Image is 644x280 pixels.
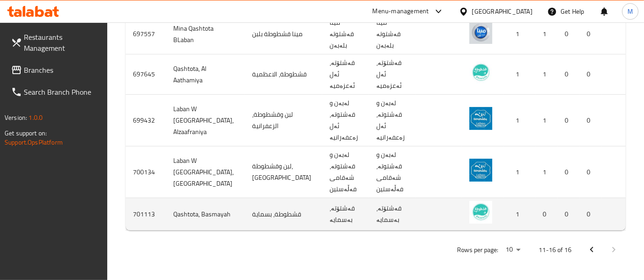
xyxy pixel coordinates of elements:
[579,146,601,198] td: 0
[472,6,533,16] div: [GEOGRAPHIC_DATA]
[535,95,557,146] td: 1
[557,198,579,231] td: 0
[503,198,535,231] td: 1
[4,81,108,103] a: Search Branch Phone
[373,6,429,17] div: Menu-management
[457,244,498,256] p: Rows per page:
[126,14,166,54] td: 697557
[5,136,63,148] a: Support.OpsPlatform
[28,112,43,124] span: 1.0.0
[539,244,572,256] p: 11-16 of 16
[469,201,492,224] img: Qashtota, Basmayah
[24,86,100,97] span: Search Branch Phone
[579,54,601,95] td: 0
[503,14,535,54] td: 1
[245,14,322,54] td: مينا قشطوطة بلبن
[503,54,535,95] td: 1
[581,239,603,261] button: Previous page
[557,14,579,54] td: 0
[5,112,27,124] span: Version:
[535,146,557,198] td: 1
[126,54,166,95] td: 697645
[4,26,108,59] a: Restaurants Management
[503,95,535,146] td: 1
[126,146,166,198] td: 700134
[502,243,524,257] div: Rows per page:
[166,146,245,198] td: Laban W [GEOGRAPHIC_DATA], [GEOGRAPHIC_DATA]
[322,146,369,198] td: لەبەن و قەشتوتە، شەقامی فەڵەستین
[126,95,166,146] td: 699432
[24,65,100,75] span: Branches
[369,54,416,95] td: قەشتۆتە، ئەل ئەعزەمیە
[557,95,579,146] td: 0
[24,32,100,54] span: Restaurants Management
[535,198,557,231] td: 0
[322,54,369,95] td: قەشتۆتە، ئەل ئەعزەمیە
[369,146,416,198] td: لەبەن و قەشتوتە، شەقامی فەڵەستین
[322,95,369,146] td: لەبەن و قەشتوتە، ئەل زەعفەرانیە
[245,198,322,231] td: قشطوطة، بسماية
[166,198,245,231] td: Qashtota, Basmayah
[322,14,369,54] td: مینا قەشتوتە بلەبەن
[5,127,47,139] span: Get support on:
[579,198,601,231] td: 0
[469,21,492,44] img: Mina Qashtota BLaban
[4,59,108,81] a: Branches
[369,198,416,231] td: قەشتۆتە، بەسمایە
[557,54,579,95] td: 0
[469,107,492,130] img: Laban W Kashtuta, Alzaafraniya
[627,6,633,16] span: M
[469,61,492,84] img: Qashtota, Al Aathamiya
[369,14,416,54] td: مینا قەشتوتە بلەبەن
[579,14,601,54] td: 0
[557,146,579,198] td: 0
[126,198,166,231] td: 701113
[245,54,322,95] td: قشطوطة، الاعظمية
[469,159,492,182] img: Laban W Kashtuta, Palestine St
[166,54,245,95] td: Qashtota, Al Aathamiya
[535,14,557,54] td: 1
[322,198,369,231] td: قەشتۆتە، بەسمایە
[369,95,416,146] td: لەبەن و قەشتوتە، ئەل زەعفەرانیە
[245,95,322,146] td: لبن وقشطوطة، الزعفرانية
[166,14,245,54] td: Mina Qashtota BLaban
[535,54,557,95] td: 1
[579,95,601,146] td: 0
[166,95,245,146] td: Laban W [GEOGRAPHIC_DATA], Alzaafraniya
[245,146,322,198] td: لبن وقشطوطة، [GEOGRAPHIC_DATA]
[503,146,535,198] td: 1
